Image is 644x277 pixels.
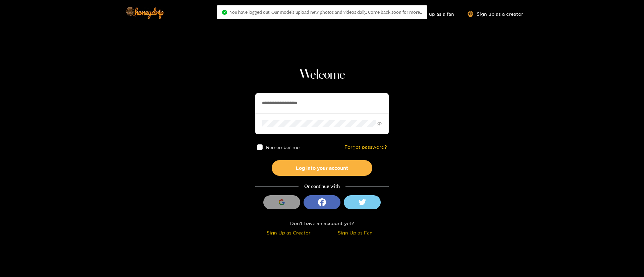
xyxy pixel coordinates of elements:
div: Sign Up as Creator [257,229,320,236]
span: Remember me [266,145,300,150]
a: Sign up as a creator [468,11,523,17]
span: You have logged out. Our models upload new photos and videos daily. Come back soon for more.. [230,9,422,15]
span: check-circle [222,10,227,15]
a: Forgot password? [344,144,387,150]
div: Sign Up as Fan [324,229,387,236]
a: Sign up as a fan [408,11,454,17]
div: Or continue with [255,183,389,190]
button: Log into your account [272,160,372,176]
h1: Welcome [255,67,389,83]
div: Don't have an account yet? [255,219,389,227]
span: eye-invisible [377,122,382,126]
